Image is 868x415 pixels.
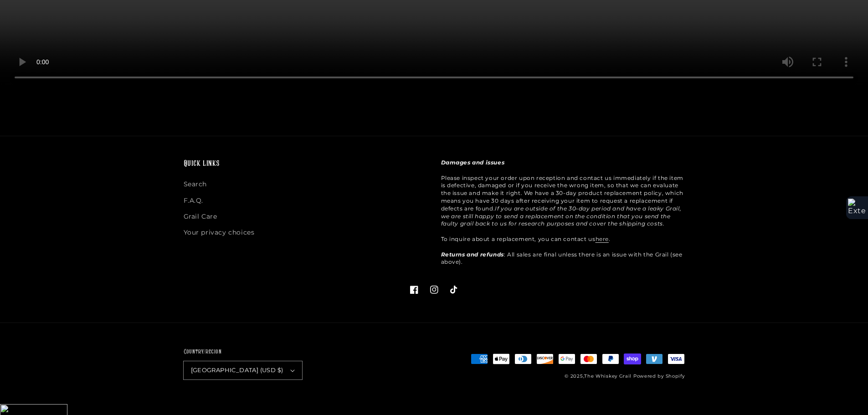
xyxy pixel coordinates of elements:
p: Please inspect your order upon reception and contact us immediately if the item is defective, dam... [441,159,685,266]
strong: Damages and issues [441,159,505,166]
a: here [596,236,609,242]
a: Your privacy choices [184,225,255,241]
a: Search [184,179,207,192]
small: © 2025, [565,373,632,379]
a: Powered by Shopify [633,373,685,379]
button: [GEOGRAPHIC_DATA] (USD $) [184,361,302,379]
a: The Whiskey Grail [584,373,632,379]
a: F.A.Q. [184,193,204,209]
strong: Returns and refunds [441,251,504,258]
h2: Country/region [184,348,302,357]
em: If you are outside of the 30-day period and have a leaky Grail, we are still happy to send a repl... [441,205,682,227]
img: Extension Icon [848,199,866,217]
a: Grail Care [184,209,217,225]
h2: Quick links [184,159,427,169]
